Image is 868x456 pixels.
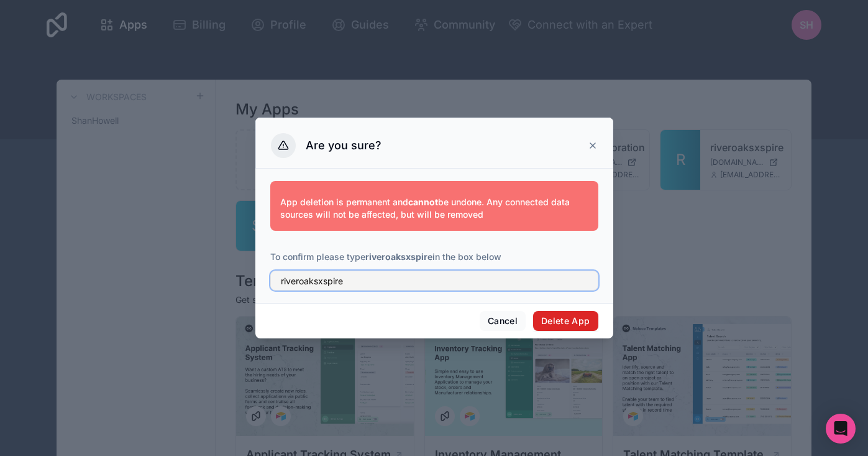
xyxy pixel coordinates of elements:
h3: Are you sure? [306,138,381,153]
input: riveroaksxspire [270,271,598,291]
strong: riveroaksxspire [365,251,432,262]
button: Delete App [533,311,598,331]
strong: cannot [408,197,438,207]
div: Open Intercom Messenger [826,414,856,444]
p: App deletion is permanent and be undone. Any connected data sources will not be affected, but wil... [280,196,588,221]
button: Cancel [480,311,526,331]
p: To confirm please type in the box below [270,251,598,263]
